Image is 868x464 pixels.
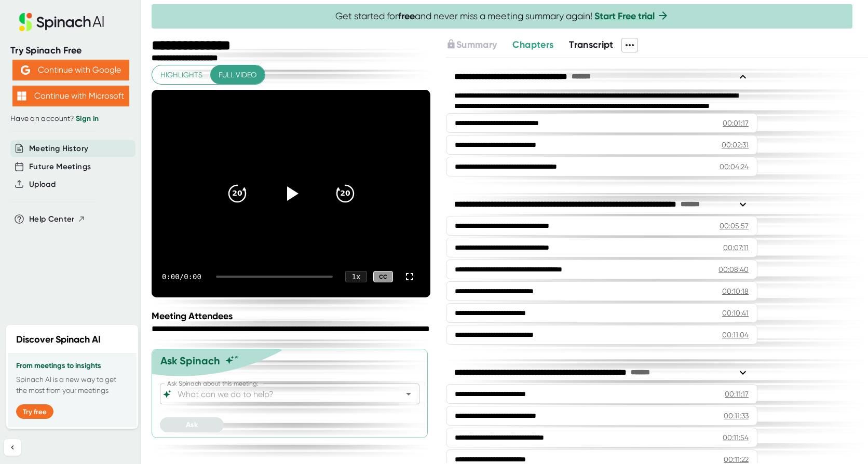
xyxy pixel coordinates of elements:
[160,354,220,367] div: Ask Spinach
[722,330,749,340] div: 00:11:04
[210,65,265,85] button: Full video
[160,417,224,432] button: Ask
[512,38,553,52] button: Chapters
[10,45,131,57] div: Try Spinach Free
[723,432,749,443] div: 00:11:54
[720,221,749,231] div: 00:05:57
[569,39,614,50] span: Transcript
[722,308,749,318] div: 00:10:41
[10,114,131,124] div: Have an account?
[16,362,128,370] h3: From meetings to insights
[398,10,415,22] b: free
[569,38,614,52] button: Transcript
[21,65,30,75] img: Aehbyd4JwY73AAAAAElFTkSuQmCC
[219,69,256,81] span: Full video
[175,387,386,401] input: What can we do to help?
[152,65,211,85] button: Highlights
[401,387,416,401] button: Open
[29,161,91,173] button: Future Meetings
[594,10,655,22] a: Start Free trial
[29,143,88,155] button: Meeting History
[345,271,367,282] div: 1 x
[186,420,198,429] span: Ask
[446,38,512,52] div: Upgrade to access
[160,69,202,81] span: Highlights
[76,114,99,123] a: Sign in
[16,374,128,396] p: Spinach AI is a new way to get the most from your meetings
[725,389,749,399] div: 00:11:17
[29,179,56,190] button: Upload
[512,39,553,50] span: Chapters
[456,39,497,50] span: Summary
[373,271,393,283] div: CC
[29,213,86,225] button: Help Center
[446,38,497,52] button: Summary
[723,242,749,253] div: 00:07:11
[29,213,75,225] span: Help Center
[152,310,433,322] div: Meeting Attendees
[4,439,21,456] button: Collapse sidebar
[162,272,204,281] div: 0:00 / 0:00
[720,161,749,172] div: 00:04:24
[16,404,53,419] button: Try free
[16,333,101,347] h2: Discover Spinach AI
[722,286,749,296] div: 00:10:18
[724,411,749,421] div: 00:11:33
[718,264,749,275] div: 00:08:40
[723,118,749,128] div: 00:01:17
[12,86,129,106] button: Continue with Microsoft
[722,140,749,150] div: 00:02:31
[12,60,129,80] button: Continue with Google
[335,10,669,22] span: Get started for and never miss a meeting summary again!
